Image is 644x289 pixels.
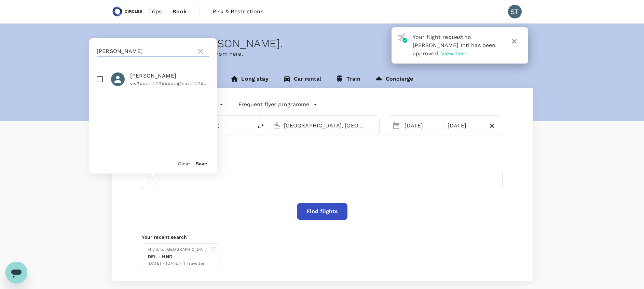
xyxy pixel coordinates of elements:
[196,161,207,166] button: Save
[112,4,143,19] img: Circles
[148,260,208,267] div: [DATE] - [DATE] · 1 Traveller
[223,72,275,88] a: Long stay
[284,120,365,131] input: Going to
[213,8,263,16] span: Risk & Restrictions
[276,72,329,88] a: Car rental
[112,50,533,58] p: Planning a business trip? Get started from here.
[413,34,496,57] span: Your flight request to [PERSON_NAME] Intl has been approved.
[397,33,407,43] img: flight-approved
[130,80,209,87] p: viv#############@cir#######
[374,125,376,126] button: Open
[238,100,309,109] p: Frequent flyer programme
[402,119,442,133] div: [DATE]
[238,100,317,109] button: Frequent flyer programme
[178,161,190,166] button: Clear
[173,8,187,16] span: Book
[130,72,209,80] span: [PERSON_NAME]
[328,72,368,88] a: Train
[142,234,503,240] p: Your recent search
[5,262,27,284] iframe: Button to launch messaging window
[112,37,533,50] div: Welcome back , [PERSON_NAME] .
[297,203,347,220] button: Find flights
[148,246,208,253] div: Flight to [GEOGRAPHIC_DATA]
[368,72,420,88] a: Concierge
[508,5,522,18] div: ST
[248,125,249,126] button: Open
[445,119,485,133] div: [DATE]
[142,158,503,166] div: Travellers
[148,253,208,260] div: DEL - HND
[97,46,194,57] input: Search for traveller
[252,118,269,134] button: delete
[441,50,467,57] span: View here
[148,8,162,16] span: Trips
